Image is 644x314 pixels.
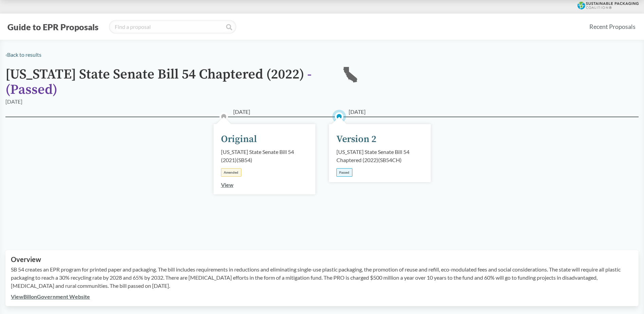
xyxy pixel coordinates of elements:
a: ‹Back to results [5,51,41,58]
h2: Overview [11,256,633,263]
div: Amended [221,168,241,177]
a: Recent Proposals [586,19,639,34]
div: Version 2 [336,132,376,146]
h1: [US_STATE] State Senate Bill 54 Chaptered (2022) [5,67,331,98]
span: - ( Passed ) [5,66,312,98]
span: [DATE] [349,108,366,116]
div: [DATE] [5,98,22,106]
div: Passed [336,168,352,177]
a: View [221,181,234,188]
div: Original [221,132,257,146]
input: Find a proposal [109,20,236,34]
a: ViewBillonGovernment Website [11,293,90,300]
p: SB 54 creates an EPR program for printed paper and packaging. The bill includes requirements in r... [11,265,633,290]
button: Guide to EPR Proposals [5,21,100,32]
div: [US_STATE] State Senate Bill 54 (2021) ( SB54 ) [221,148,308,164]
div: [US_STATE] State Senate Bill 54 Chaptered (2022) ( SB54CH ) [336,148,423,164]
span: [DATE] [233,108,250,116]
